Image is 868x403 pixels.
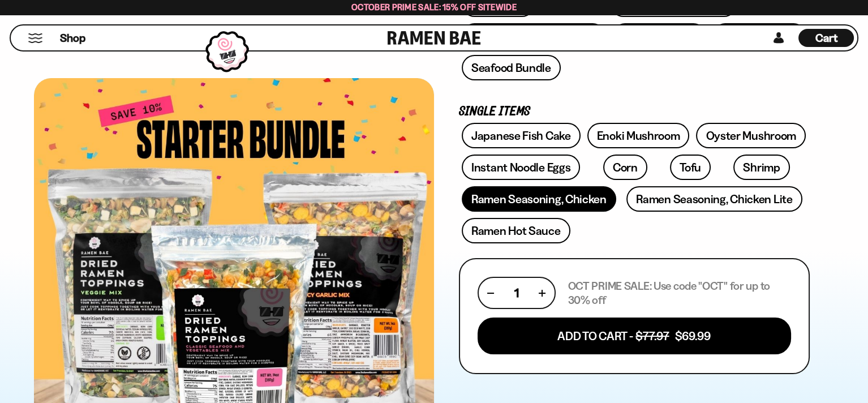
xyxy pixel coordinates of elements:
a: Shrimp [733,155,789,180]
a: Oyster Mushroom [696,123,806,148]
button: Mobile Menu Trigger [28,33,43,43]
button: Add To Cart - $77.97 $69.99 [478,318,791,354]
a: Corn [603,155,647,180]
a: Ramen Hot Sauce [462,218,570,243]
span: Cart [815,31,837,45]
span: October Prime Sale: 15% off Sitewide [351,2,517,12]
a: Ramen Seasoning, Chicken Lite [626,186,802,212]
div: Cart [798,25,854,50]
a: Instant Noodle Eggs [462,155,580,180]
a: Seafood Bundle [462,55,561,80]
a: Shop [60,29,85,47]
a: Ramen Seasoning, Chicken [462,186,616,212]
a: Japanese Fish Cake [462,123,581,148]
a: Enoki Mushroom [587,123,690,148]
span: 1 [514,286,518,300]
p: OCT PRIME SALE: Use code "OCT" for up to 30% off [568,279,791,307]
a: Tofu [670,155,711,180]
p: Single Items [459,106,810,117]
span: Shop [60,31,85,46]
